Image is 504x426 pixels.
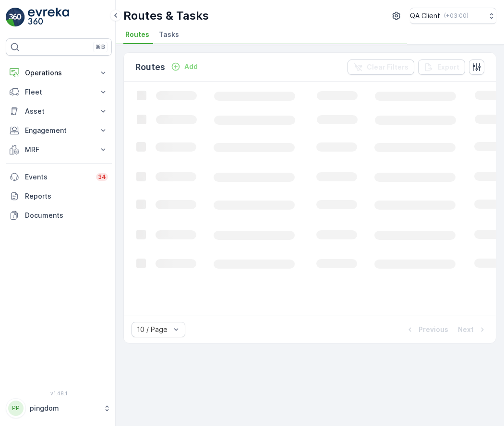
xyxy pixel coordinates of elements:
[437,62,459,72] p: Export
[444,12,468,20] p: ( +03:00 )
[6,63,112,83] button: Operations
[96,43,105,51] p: ⌘B
[6,206,112,225] a: Documents
[98,173,106,181] p: 34
[367,62,408,72] p: Clear Filters
[25,211,108,220] p: Documents
[25,191,108,201] p: Reports
[28,8,69,27] img: logo_light-DOdMpM7g.png
[6,8,25,27] img: logo
[6,121,112,140] button: Engagement
[25,68,93,78] p: Operations
[419,325,448,334] p: Previous
[458,325,474,334] p: Next
[6,102,112,121] button: Asset
[418,59,465,75] button: Export
[6,187,112,206] a: Reports
[6,140,112,159] button: MRF
[6,390,112,396] span: v 1.48.1
[410,8,496,24] button: QA Client(+03:00)
[410,11,440,21] p: QA Client
[6,398,112,418] button: PPpingdom
[25,145,93,154] p: MRF
[6,83,112,102] button: Fleet
[135,60,165,74] p: Routes
[125,30,149,39] span: Routes
[123,8,209,24] p: Routes & Tasks
[404,324,449,335] button: Previous
[25,87,93,97] p: Fleet
[167,61,202,72] button: Add
[457,324,488,335] button: Next
[348,59,414,75] button: Clear Filters
[159,30,179,39] span: Tasks
[25,172,90,182] p: Events
[8,401,24,416] div: PP
[25,126,93,135] p: Engagement
[184,62,198,71] p: Add
[25,106,93,116] p: Asset
[30,403,98,413] p: pingdom
[6,167,112,187] a: Events34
